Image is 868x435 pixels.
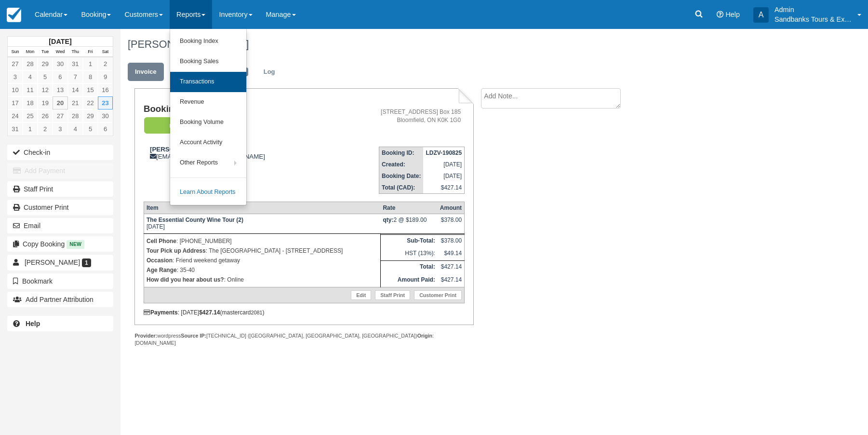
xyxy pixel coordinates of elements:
[150,146,204,153] strong: [PERSON_NAME]
[8,83,23,96] a: 10
[147,275,378,285] p: : Online
[26,320,40,327] b: Help
[7,236,113,252] button: Copy Booking New
[438,234,465,247] td: $378.00
[199,309,220,316] strong: $427.14
[38,96,53,109] a: 19
[83,96,98,109] a: 22
[380,261,437,274] th: Total:
[165,63,191,82] a: Edit
[83,109,98,122] a: 29
[147,247,206,254] strong: Tour Pick up Address
[775,14,852,24] p: Sandbanks Tours & Experiences
[134,333,157,339] strong: Provider:
[7,255,113,270] a: [PERSON_NAME] 1
[38,57,53,70] a: 29
[170,92,246,112] a: Revenue
[8,70,23,83] a: 3
[23,57,38,70] a: 28
[414,290,462,300] a: Customer Print
[68,70,83,83] a: 7
[68,47,83,57] th: Thu
[423,182,464,194] td: $427.14
[383,217,393,223] strong: qty
[7,8,21,22] img: checkfront-main-nav-mini-logo.png
[7,181,113,197] a: Staff Print
[147,217,243,223] strong: The Essential County Wine Tour (2)
[147,276,224,283] strong: How did you hear about us?
[23,47,38,57] th: Mon
[53,122,67,136] a: 3
[53,47,67,57] th: Wed
[23,70,38,83] a: 4
[7,292,113,307] button: Add Partner Attribution
[170,29,247,205] ul: Reports
[134,332,473,347] div: wordpress [TECHNICAL_ID] ([GEOGRAPHIC_DATA], [GEOGRAPHIC_DATA], [GEOGRAPHIC_DATA]) : [DOMAIN_NAME]
[438,247,465,260] td: $49.14
[7,316,113,331] a: Help
[147,257,173,264] strong: Occasion
[438,202,465,214] th: Amount
[170,112,246,133] a: Booking Volume
[438,261,465,274] td: $427.14
[23,122,38,136] a: 1
[144,309,465,316] div: : [DATE] (mastercard )
[380,214,437,234] td: 2 @ $189.00
[53,83,67,96] a: 13
[67,240,84,248] span: New
[7,200,113,215] a: Customer Print
[423,170,464,182] td: [DATE]
[83,83,98,96] a: 15
[83,47,98,57] th: Fri
[68,96,83,109] a: 21
[7,273,113,289] button: Bookmark
[170,72,246,92] a: Transactions
[68,83,83,96] a: 14
[8,47,23,57] th: Sun
[147,236,378,246] p: : [PHONE_NUMBER]
[423,159,464,170] td: [DATE]
[98,109,113,122] a: 30
[725,11,740,18] span: Help
[7,163,113,178] button: Add Payment
[128,63,164,82] a: Invoice
[147,267,177,273] strong: Age Range
[144,214,380,234] td: [DATE]
[379,182,424,194] th: Total (CAD):
[380,274,437,287] th: Amount Paid:
[53,96,67,109] a: 20
[144,117,216,134] em: Paid
[334,108,461,124] address: [STREET_ADDRESS] Box 185 Bloomfield, ON K0K 1G0
[438,274,465,287] td: $427.14
[38,122,53,136] a: 2
[83,122,98,136] a: 5
[38,83,53,96] a: 12
[351,290,371,300] a: Edit
[147,238,176,245] strong: Cell Phone
[98,122,113,136] a: 6
[717,11,723,18] i: Help
[379,170,424,182] th: Booking Date:
[144,146,330,160] div: [EMAIL_ADDRESS][DOMAIN_NAME]
[147,265,378,275] p: : 35-40
[68,57,83,70] a: 31
[38,70,53,83] a: 5
[379,159,424,170] th: Created:
[170,52,246,72] a: Booking Sales
[380,234,437,247] th: Sub-Total:
[147,256,378,265] p: : Friend weekend getaway
[144,202,380,214] th: Item
[170,182,246,203] a: Learn About Reports
[98,70,113,83] a: 9
[23,96,38,109] a: 18
[147,246,378,256] p: : The [GEOGRAPHIC_DATA] - [STREET_ADDRESS]
[98,47,113,57] th: Sat
[144,104,330,114] h1: Booking Invoice
[256,63,282,82] a: Log
[7,218,113,233] button: Email
[170,153,246,173] a: Other Reports
[375,290,410,300] a: Staff Print
[417,333,432,339] strong: Origin
[380,247,437,260] td: HST (13%):
[181,333,206,339] strong: Source IP:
